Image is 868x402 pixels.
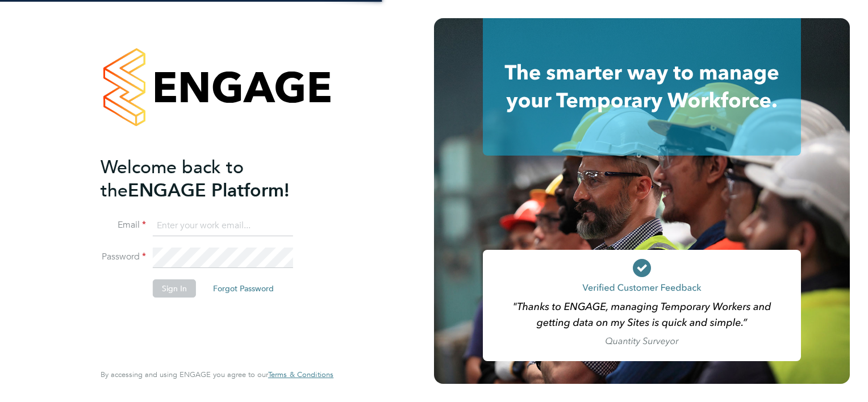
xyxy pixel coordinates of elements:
[101,370,333,379] span: By accessing and using ENGAGE you agree to our
[153,279,196,298] button: Sign In
[153,216,293,236] input: Enter your work email...
[268,370,333,379] a: Terms & Conditions
[101,156,322,202] h2: ENGAGE Platform!
[101,251,146,263] label: Password
[268,370,333,379] span: Terms & Conditions
[204,279,283,298] button: Forgot Password
[101,219,146,231] label: Email
[101,156,244,202] span: Welcome back to the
